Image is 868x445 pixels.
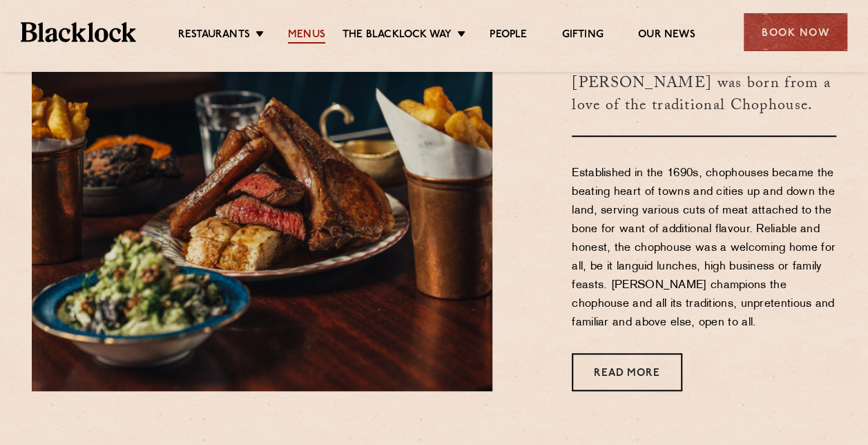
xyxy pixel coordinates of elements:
a: People [490,28,527,44]
a: Restaurants [178,28,250,44]
h3: [PERSON_NAME] was born from a love of the traditional Chophouse. [572,52,836,137]
a: Gifting [561,28,603,44]
a: Our News [638,28,695,44]
p: Established in the 1690s, chophouses became the beating heart of towns and cities up and down the... [572,164,836,332]
a: Menus [288,28,325,44]
div: Book Now [744,13,847,51]
img: BL_Textured_Logo-footer-cropped.svg [21,22,136,41]
a: Read More [572,353,682,391]
a: The Blacklock Way [343,28,452,44]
